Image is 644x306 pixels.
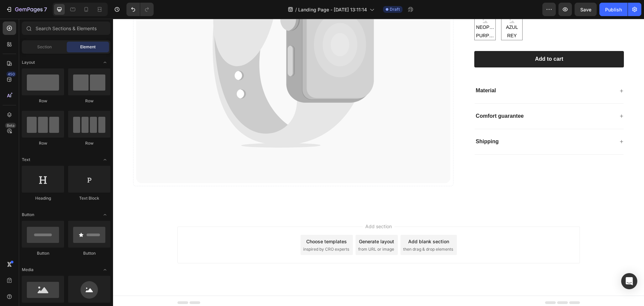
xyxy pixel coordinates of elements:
div: Beta [5,123,16,128]
span: Toggle open [100,264,110,275]
span: Draft [390,6,400,12]
div: Button [22,250,64,256]
span: Button [22,212,34,218]
p: 7 [44,5,47,13]
span: Layout [22,59,35,65]
div: Button [68,250,110,256]
span: Section [37,44,52,50]
button: Add to cart [361,32,511,49]
span: Toggle open [100,209,110,220]
button: 7 [3,3,50,16]
span: Toggle open [100,57,110,68]
p: Shipping [363,119,385,126]
div: Heading [22,195,64,201]
div: Choose templates [193,219,234,226]
iframe: Design area [113,19,644,306]
span: Media [22,267,34,273]
span: Save [580,7,591,12]
p: Comfort guarantee [363,94,411,101]
button: Save [575,3,597,16]
div: Row [68,98,110,104]
div: 450 [6,71,16,77]
div: Add blank section [295,219,336,226]
div: Text Block [68,195,110,201]
span: / [295,6,297,13]
p: Material [363,68,383,75]
div: Open Intercom Messenger [621,273,637,289]
span: Text [22,157,30,163]
div: Row [22,98,64,104]
span: Element [80,44,96,50]
span: from URL or image [245,227,281,234]
span: then drag & drop elements [290,227,340,234]
span: Add section [250,204,281,211]
div: Undo/Redo [126,3,154,16]
span: Landing Page - [DATE] 13:11:14 [298,6,367,13]
div: Publish [605,6,622,13]
button: Publish [599,3,628,16]
span: Toggle open [100,154,110,165]
span: inspired by CRO experts [190,227,236,234]
div: Generate layout [246,219,281,226]
input: Search Sections & Elements [22,21,110,35]
div: Row [22,140,64,146]
div: Add to cart [422,37,450,44]
div: Row [68,140,110,146]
